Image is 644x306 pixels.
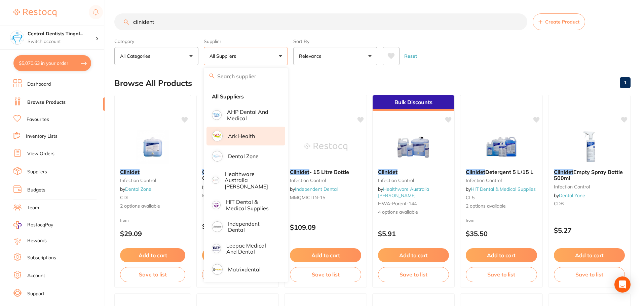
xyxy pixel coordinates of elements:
[213,265,222,274] img: Matrixdental
[27,116,49,123] a: Favourites
[466,248,537,262] button: Add to cart
[120,218,129,223] span: from
[309,169,349,175] span: - 15 Litre Bottle
[567,130,611,164] img: Clinidet Empty Spray Bottle 500ml
[120,194,129,201] span: CDT
[120,203,185,210] span: 2 options available
[27,272,45,279] a: Account
[228,153,259,159] p: Dental Zone
[554,226,625,234] p: $5.27
[27,99,66,106] a: Browse Products
[466,186,536,192] span: by
[27,150,54,157] a: View Orders
[554,169,573,175] em: Clinidet
[120,169,185,175] b: Clinidet
[114,38,198,44] label: Category
[114,79,192,88] h2: Browse All Products
[378,267,449,282] button: Save to list
[559,192,585,199] a: Dental Zone
[295,186,338,192] a: Independent Dental
[485,169,533,175] span: Detergent 5 L/15 L
[131,130,175,164] img: Clinidet
[466,230,537,237] p: $35.50
[27,291,44,297] a: Support
[466,218,475,223] span: from
[378,230,449,237] p: $5.91
[27,81,51,88] a: Dashboard
[554,248,625,262] button: Add to cart
[27,237,47,244] a: Rewards
[213,202,220,209] img: HIT Dental & Medical Supplies
[373,95,454,111] div: Bulk Discounts
[213,111,221,119] img: AHP Dental and Medical
[202,222,273,230] p: $9.62
[290,248,361,262] button: Add to cart
[120,267,185,282] button: Save to list
[26,133,58,140] a: Inventory Lists
[204,47,288,65] button: All Suppliers
[466,203,537,210] span: 2 options available
[228,266,261,272] p: Matrixdental
[378,186,429,198] a: Healthware Australia [PERSON_NAME]
[27,187,45,193] a: Budgets
[378,248,449,262] button: Add to cart
[554,184,625,189] small: Infection Control
[554,169,623,181] span: Empty Spray Bottle 500ml
[120,53,153,59] p: All Categories
[213,245,220,252] img: Leepac Medical and Dental
[533,13,585,30] button: Create Product
[466,194,475,201] span: CL5
[378,169,397,175] em: Clinidet
[227,109,276,121] p: AHP Dental and Medical
[378,178,449,183] small: Infection Control
[27,255,56,261] a: Subscriptions
[290,178,361,183] small: infection control
[213,132,222,140] img: Ark Health
[28,31,96,37] h4: Central Dentists Tingalpa
[114,47,198,65] button: All Categories
[202,184,234,190] span: by
[293,47,377,65] button: Relevance
[27,205,39,211] a: Team
[228,133,255,139] p: Ark Health
[13,55,91,71] button: $5,070.63 in your order
[202,169,273,181] b: Clinidet 8ml Pump To Fit 5l Container
[204,68,288,85] input: Search supplier
[466,169,537,175] b: Clinidet Detergent 5 L/15 L
[120,230,185,237] p: $29.09
[378,209,449,216] span: 4 options available
[13,5,56,20] a: Restocq Logo
[466,178,537,183] small: infection control
[226,199,276,211] p: HIT Dental & Medical Supplies
[290,194,325,201] span: MMQMICLIN-15
[120,248,185,262] button: Add to cart
[13,221,53,229] a: RestocqPay
[125,186,151,192] a: Dental Zone
[206,89,285,103] li: Clear selection
[120,186,151,192] span: by
[202,169,222,175] em: Clinidet
[226,243,276,255] p: Leepac Medical and Dental
[213,178,218,183] img: Healthware Australia Ridley
[212,93,244,99] strong: All Suppliers
[391,130,435,164] img: Clinidet
[290,169,309,175] em: Clinidet
[378,186,429,198] span: by
[210,53,239,59] p: All Suppliers
[554,201,564,207] span: CDB
[554,169,625,181] b: Clinidet Empty Spray Bottle 500ml
[290,186,338,192] span: by
[304,130,347,164] img: Clinidet - 15 Litre Bottle
[120,169,140,175] em: Clinidet
[27,169,47,175] a: Suppliers
[204,38,288,44] label: Supplier
[480,130,523,164] img: Clinidet Detergent 5 L/15 L
[225,171,276,189] p: Healthware Australia [PERSON_NAME]
[293,38,377,44] label: Sort By
[228,221,276,233] p: Independent Dental
[27,222,53,228] span: RestocqPay
[114,13,527,30] input: Search Products
[290,267,361,282] button: Save to list
[213,222,222,231] img: Independent Dental
[202,192,217,199] span: MJCLP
